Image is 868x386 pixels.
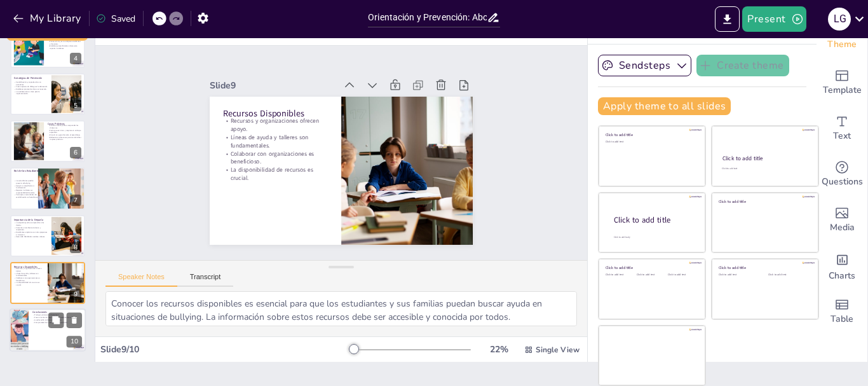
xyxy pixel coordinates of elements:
p: Recursos Disponibles [14,265,44,269]
p: La colaboración es clave para la implementación. [14,90,48,95]
p: La disponibilidad de recursos es crucial. [14,282,44,286]
span: Table [831,312,853,326]
div: 8 [10,215,85,257]
p: Crear un entorno seguro es responsabilidad compartida. [32,317,82,319]
p: Sensibilización y capacitación son esenciales. [14,81,48,85]
div: Click to add title [722,155,807,162]
p: Estudiantes empáticos son más propensos a intervenir. [14,231,48,235]
p: Trabajar juntos es fundamental. [32,314,82,317]
button: Sendsteps [598,55,691,76]
div: 9 [70,289,81,300]
div: Click to add title [606,265,696,270]
div: 8 [70,242,81,253]
button: Transcript [177,273,234,287]
p: Colaborar con organizaciones es beneficioso. [245,71,334,154]
span: Theme [827,38,857,52]
div: Click to add text [722,167,806,170]
div: Click to add title [614,215,695,226]
button: My Library [10,8,86,29]
button: Apply theme to all slides [598,97,731,115]
div: 5 [70,100,81,111]
p: Reflexionar sobre casos permite identificar mejores prácticas. [48,136,81,141]
button: Create theme [696,55,789,76]
div: 6 [70,147,81,158]
p: Analizar casos ayuda a comprender las dinámicas. [48,125,81,129]
p: Desarrolla habilidades sociales valiosas. [14,235,48,238]
p: Conocer la ley es crucial para estudiantes y docentes. [48,41,81,45]
textarea: Conocer los recursos disponibles es esencial para que los estudiantes y sus familias puedan busca... [105,291,577,326]
div: Click to add body [614,236,694,239]
div: Slide 9 [285,10,386,104]
div: Click to add text [606,141,696,144]
span: Single View [536,345,580,355]
div: Saved [96,13,135,25]
p: Establecer protocolos claros es necesario. [14,88,48,90]
div: Get real-time input from your audience [817,151,867,197]
p: Recursos y organizaciones ofrecen apoyo. [14,268,44,272]
span: Questions [822,175,863,189]
div: 6 [10,120,85,162]
div: Slide 9 / 10 [100,343,349,355]
div: Click to add text [668,273,696,277]
div: Click to add title [719,265,810,270]
div: 10 [10,309,86,352]
div: 10 [67,336,82,348]
div: 9 [10,262,85,304]
button: Duplicate Slide [48,313,64,328]
div: Click to add text [768,273,808,277]
div: Add images, graphics, shapes or video [817,197,867,243]
p: Establece procedimientos claros para reportar incidentes. [48,45,81,50]
div: Click to add title [606,132,696,137]
div: L G [828,8,851,31]
div: Add text boxes [817,106,867,151]
div: 4 [10,25,85,67]
p: Crear espacios de diálogo es fundamental. [14,85,48,88]
p: Importancia de la Empatía [14,217,48,221]
button: Speaker Notes [105,273,177,287]
p: Cada caso es único y requiere un enfoque específico. [48,129,81,134]
p: Líneas de ayuda y talleres son fundamentales. [255,59,344,142]
input: Insert title [368,8,487,27]
div: Click to add text [719,273,759,277]
p: Rol de los Estudiantes [14,170,43,174]
button: L G [828,6,851,32]
p: Fomenta un ambiente inclusivo y respetuoso. [14,226,48,231]
p: Recursos y organizaciones ofrecen apoyo. [266,46,355,129]
div: Add ready made slides [817,60,867,106]
div: Click to add title [719,198,810,203]
p: Estrategias de Prevención [14,76,48,79]
p: Colaborar con organizaciones es beneficioso. [14,277,44,282]
div: 7 [10,167,85,209]
p: Reportar incidentes es responsabilidad de todos. [14,190,39,194]
p: La empatía ayuda a comprender a los demás. [14,221,48,226]
p: La disponibilidad de recursos es crucial. [234,83,323,166]
div: 22 % [484,343,514,355]
div: Add a table [817,289,867,334]
div: 4 [70,53,81,64]
p: Los estudiantes pueden prevenir el bullying. [14,180,39,184]
p: Apoyar a compañeros es fundamental. [14,184,39,189]
div: 5 [10,73,85,115]
button: Present [742,6,806,32]
p: Recursos Disponibles [276,39,362,119]
span: Charts [829,269,855,283]
span: Template [823,83,862,97]
span: Media [830,221,855,235]
p: Casos Prácticos [48,122,81,126]
p: Líneas de ayuda y talleres son fundamentales. [14,272,44,277]
p: Conclusiones [32,311,82,315]
div: 7 [70,195,81,206]
p: Discutir en grupo fomenta el aprendizaje. [48,134,81,136]
button: Export to PowerPoint [715,6,740,32]
div: Click to add text [637,273,665,277]
p: Comprometernos a ser parte de la solución. [32,321,82,324]
button: Delete Slide [67,313,82,328]
div: Add charts and graphs [817,243,867,289]
p: Participar en actividades de sensibilización es beneficioso. [14,194,39,198]
span: Text [833,129,851,143]
div: Click to add text [606,273,634,277]
p: La educación continua es necesaria. [32,319,82,322]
